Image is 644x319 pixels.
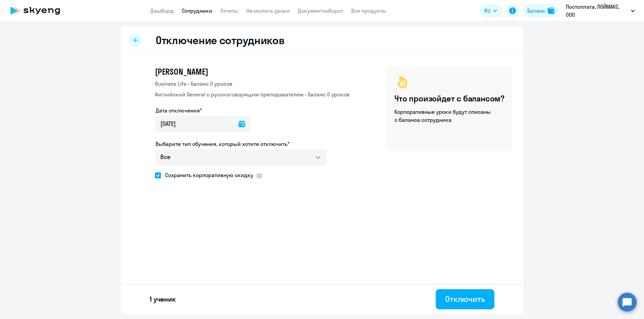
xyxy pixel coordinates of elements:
p: Постоплата, ЛОЙМАКС, ООО [566,3,628,19]
a: Дашборд [150,7,174,14]
h2: Отключение сотрудников [156,33,284,47]
img: ok [394,74,411,90]
label: Выберите тип обучения, который хотите отключить* [156,140,289,148]
p: Английский General с русскоговорящим преподавателем • Баланс 0 уроков [155,90,350,98]
a: Сотрудники [182,7,212,14]
p: 1 ученик [150,295,176,304]
button: Отключить [436,289,494,309]
img: balance [548,7,554,14]
button: Постоплата, ЛОЙМАКС, ООО [562,3,638,19]
span: Сохранить корпоративную скидку [161,171,253,179]
p: Business Life • Баланс 0 уроков [155,80,350,88]
p: Корпоративные уроки будут списаны с баланса сотрудника [394,108,492,124]
a: Начислить уроки [246,7,290,14]
span: [PERSON_NAME] [155,66,208,77]
h4: Что произойдет с балансом? [394,93,504,104]
label: Дата отключения* [156,106,202,114]
input: дд.мм.гггг [155,116,251,132]
button: RU [480,4,502,17]
span: RU [484,7,490,15]
a: Отчеты [220,7,238,14]
button: Балансbalance [523,4,558,17]
div: Баланс [527,7,545,15]
a: Все продукты [351,7,386,14]
div: Отключить [445,294,485,304]
a: Документооборот [298,7,343,14]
